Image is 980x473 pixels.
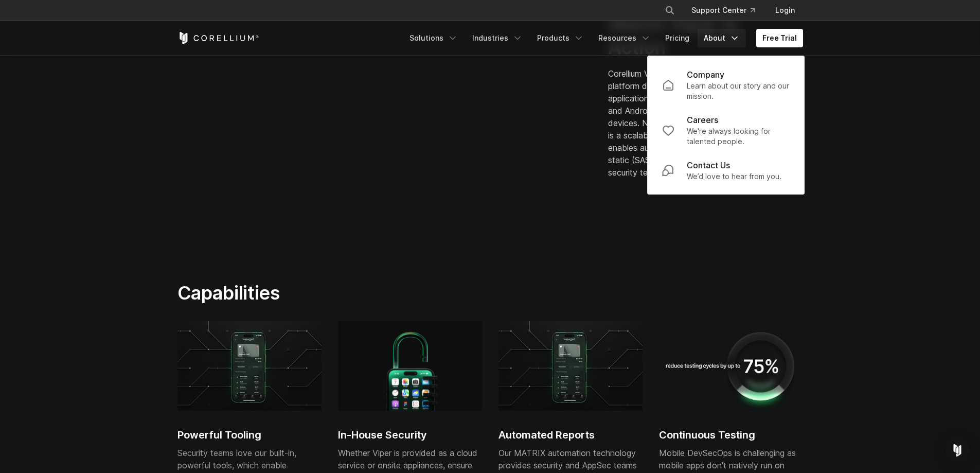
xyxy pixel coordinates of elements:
div: Navigation Menu [652,1,803,20]
p: Contact Us [687,159,730,171]
a: Support Center [683,1,763,20]
a: Industries [466,29,529,47]
a: Careers We're always looking for talented people. [654,108,798,153]
a: Login [767,1,803,20]
p: Learn about our story and our mission. [687,81,790,101]
p: Corellium Viper is a virtualized hardware platform designed to facilitate mobile application secu... [608,67,764,179]
p: Careers [687,114,718,126]
a: About [698,29,746,47]
p: Company [687,68,724,81]
img: powerful_tooling [177,321,322,411]
p: We're always looking for talented people. [687,126,790,147]
p: We’d love to hear from you. [687,171,781,182]
img: automated-testing-1 [659,321,803,411]
a: Free Trial [756,29,803,47]
div: Open Intercom Messenger [945,438,970,463]
h2: Capabilities [177,282,587,304]
button: Search [661,1,679,20]
div: Navigation Menu [403,29,803,47]
a: Corellium Home [177,32,259,44]
h2: Automated Reports [498,427,643,443]
a: Solutions [403,29,464,47]
h2: In-House Security [338,427,482,443]
a: Resources [592,29,657,47]
img: powerful_tooling [498,321,643,411]
a: Contact Us We’d love to hear from you. [654,153,798,188]
img: inhouse-security [338,321,482,411]
h2: Continuous Testing [659,427,803,443]
a: Pricing [659,29,696,47]
h2: Powerful Tooling [177,427,322,443]
a: Company Learn about our story and our mission. [654,62,798,108]
a: Products [531,29,590,47]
